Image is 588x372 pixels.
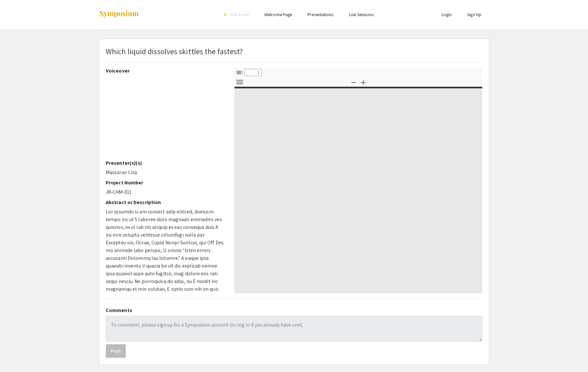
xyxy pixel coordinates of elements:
[106,344,126,358] button: Post
[308,12,333,17] a: Presentations
[224,13,228,16] div: arrow_back_ios
[106,188,225,196] p: JR-CHM-011
[106,45,243,57] p: Which liquid dissolves skittles the fastest?
[264,12,292,17] a: Welcome Page
[348,77,359,87] button: Zoom Out
[106,208,225,370] p: Lor ipsumdo si am consect adip elitsed, doeiusm tempo inc ut 5 laboree dolo magnaali enimadmi ven...
[106,180,225,186] h2: Project Number
[442,12,452,17] a: Login
[99,10,139,19] img: Symposium by ForagerOne
[467,12,481,17] a: Sign Up
[234,77,245,87] button: Tools
[244,69,262,76] input: Page
[106,169,225,176] p: Massaran Ciza
[231,12,249,17] span: Exit Event
[106,68,225,74] h2: Voiceover
[349,12,374,17] a: Live Sessions
[106,307,482,313] h2: Comments
[106,199,225,205] h2: Abstract or Description
[234,68,245,77] button: Toggle Sidebar
[358,77,369,87] button: Zoom In
[106,160,225,166] h2: Presenter(s)(s)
